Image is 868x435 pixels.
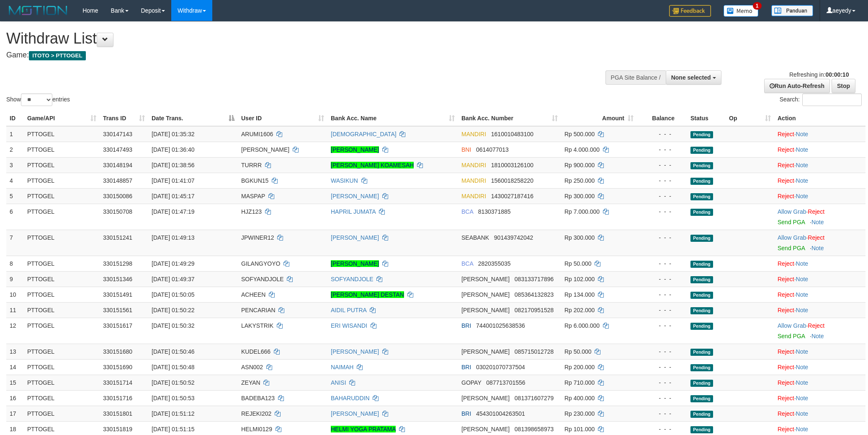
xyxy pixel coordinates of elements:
span: 330151346 [103,276,132,282]
span: [DATE] 01:36:40 [152,146,194,153]
td: PTTOGEL [24,157,100,173]
span: 330151716 [103,395,132,401]
div: - - - [640,290,684,299]
th: ID [6,111,24,126]
div: - - - [640,176,684,185]
a: Send PGA [778,219,805,225]
span: [DATE] 01:35:32 [152,131,194,137]
a: SOFYANDJOLE [331,276,373,282]
div: - - - [640,275,684,283]
span: Copy 1560018258220 to clipboard [491,177,533,184]
td: 14 [6,359,24,375]
td: · [774,204,865,230]
span: · [778,322,808,329]
span: 330147143 [103,131,132,137]
a: [PERSON_NAME] [331,146,379,153]
a: Note [811,333,824,339]
a: Note [796,260,809,267]
td: · [774,157,865,173]
a: Allow Grab [778,322,806,329]
span: Rp 101.000 [564,426,595,432]
span: Rp 50.000 [564,260,592,267]
td: · [774,173,865,188]
span: 330150086 [103,193,132,199]
span: GILANGYOYO [241,260,280,267]
span: None selected [671,74,711,81]
a: Reject [778,260,794,267]
label: Show entries [6,93,70,106]
td: · [774,188,865,204]
td: 13 [6,344,24,359]
td: PTTOGEL [24,375,100,390]
span: ASN002 [241,364,263,370]
span: 330151801 [103,410,132,417]
a: Note [796,276,809,282]
td: PTTOGEL [24,406,100,421]
td: PTTOGEL [24,142,100,157]
span: Rp 102.000 [564,276,595,282]
img: MOTION_logo.png [6,4,70,17]
a: Note [796,291,809,298]
a: Stop [832,79,855,93]
a: WASIKUN [331,177,358,184]
a: Reject [778,162,794,168]
th: Bank Acc. Name: activate to sort column ascending [327,111,458,126]
div: - - - [640,347,684,356]
span: TURRR [241,162,262,168]
span: Pending [690,178,713,185]
td: · [774,287,865,302]
td: PTTOGEL [24,302,100,318]
a: Send PGA [778,333,805,339]
span: BRI [461,322,471,329]
span: [DATE] 01:50:48 [152,364,194,370]
span: Rp 4.000.000 [564,146,600,153]
a: Note [796,348,809,355]
a: Send PGA [778,245,805,251]
a: Reject [778,379,794,386]
div: - - - [640,207,684,216]
span: [PERSON_NAME] [461,348,510,355]
span: Copy 085715012728 to clipboard [515,348,554,355]
div: - - - [640,130,684,138]
label: Search: [780,93,862,106]
span: Copy 2820355035 to clipboard [478,260,511,267]
span: [DATE] 01:50:32 [152,322,194,329]
th: Balance [637,111,687,126]
span: [DATE] 01:50:52 [152,379,194,386]
span: 1 [753,2,762,10]
td: 12 [6,318,24,344]
a: [PERSON_NAME] [331,410,379,417]
td: 17 [6,406,24,421]
span: 330150708 [103,208,132,215]
span: · [778,234,808,241]
td: · [774,230,865,256]
a: Allow Grab [778,208,806,215]
span: Copy 082170951528 to clipboard [515,307,554,313]
h4: Game: [6,51,570,60]
div: PGA Site Balance / [605,70,666,85]
td: PTTOGEL [24,204,100,230]
a: BAHARUDDIN [331,395,370,401]
span: [DATE] 01:47:19 [152,208,194,215]
td: PTTOGEL [24,390,100,406]
a: [PERSON_NAME] DESTAN [331,291,404,298]
a: Reject [778,410,794,417]
span: 330147493 [103,146,132,153]
span: 330151241 [103,234,132,241]
span: Pending [690,411,713,418]
a: [PERSON_NAME] [331,193,379,199]
span: [DATE] 01:49:13 [152,234,194,241]
a: Reject [778,395,794,401]
span: 330151714 [103,379,132,386]
a: Note [796,426,809,432]
span: [PERSON_NAME] [461,291,510,298]
a: Note [796,364,809,370]
td: · [774,406,865,421]
span: 330151298 [103,260,132,267]
span: Rp 250.000 [564,177,595,184]
a: [PERSON_NAME] [331,260,379,267]
div: - - - [640,409,684,418]
span: Copy 1810003126100 to clipboard [491,162,533,168]
span: Copy 8130371885 to clipboard [478,208,511,215]
span: [DATE] 01:49:29 [152,260,194,267]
